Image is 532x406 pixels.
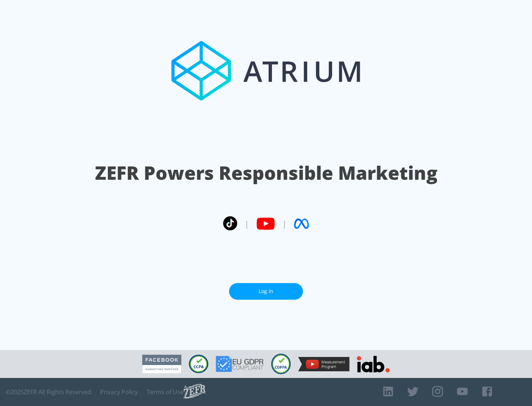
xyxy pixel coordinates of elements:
img: COPPA Compliant [271,354,291,374]
a: Privacy Policy [100,388,138,396]
a: Terms of Use [147,388,184,396]
span: | [282,218,287,229]
img: CCPA Compliant [189,355,208,373]
span: © 2025 ZEFR All Rights Reserved [6,388,91,396]
img: YouTube Measurement Program [298,357,349,371]
a: Log In [229,283,303,300]
img: Facebook Marketing Partner [142,355,181,374]
img: IAB [357,356,390,372]
img: GDPR Compliant [216,356,264,372]
h1: ZEFR Powers Responsible Marketing [95,160,437,186]
span: | [245,218,249,229]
